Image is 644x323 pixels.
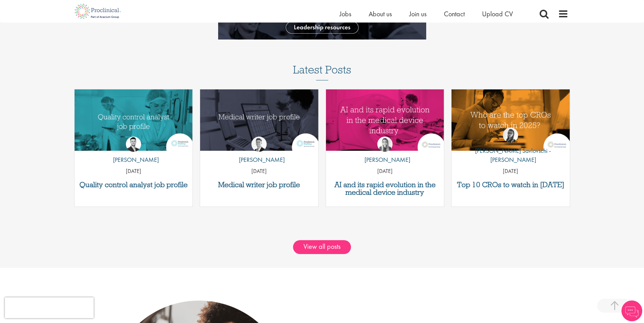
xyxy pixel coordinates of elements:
[108,137,159,168] a: Joshua Godden [PERSON_NAME]
[452,167,570,175] p: [DATE]
[452,146,570,164] p: [PERSON_NAME] Savlovschi - [PERSON_NAME]
[200,167,318,175] p: [DATE]
[452,128,570,167] a: Theodora Savlovschi - Wicks [PERSON_NAME] Savlovschi - [PERSON_NAME]
[200,89,318,151] a: Link to a post
[75,167,193,175] p: [DATE]
[326,89,444,151] a: Link to a post
[326,89,444,151] img: AI and Its Impact on the Medical Device Industry | Proclinical
[377,137,393,152] img: Hannah Burke
[329,181,441,196] a: AI and its rapid evolution in the medical device industry
[452,89,570,151] a: Link to a post
[5,297,94,318] iframe: reCAPTCHA
[369,9,392,18] a: About us
[251,137,267,152] img: George Watson
[78,181,189,189] a: Quality control analyst job profile
[234,155,285,164] p: [PERSON_NAME]
[482,9,513,18] a: Upload CV
[455,181,566,189] a: Top 10 CROs to watch in [DATE]
[204,181,315,189] a: Medical writer job profile
[234,137,285,168] a: George Watson [PERSON_NAME]
[293,240,351,254] a: View all posts
[340,9,351,18] a: Jobs
[75,89,193,151] a: Link to a post
[452,89,570,151] img: Top 10 CROs 2025 | Proclinical
[75,89,193,151] img: quality control analyst job profile
[444,9,465,18] a: Contact
[503,128,518,143] img: Theodora Savlovschi - Wicks
[108,155,159,164] p: [PERSON_NAME]
[359,137,410,168] a: Hannah Burke [PERSON_NAME]
[200,89,318,151] img: Medical writer job profile
[409,9,427,18] a: Join us
[359,155,410,164] p: [PERSON_NAME]
[621,300,642,321] img: Chatbot
[326,167,444,175] p: [DATE]
[293,64,351,80] h3: Latest Posts
[126,137,141,152] img: Joshua Godden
